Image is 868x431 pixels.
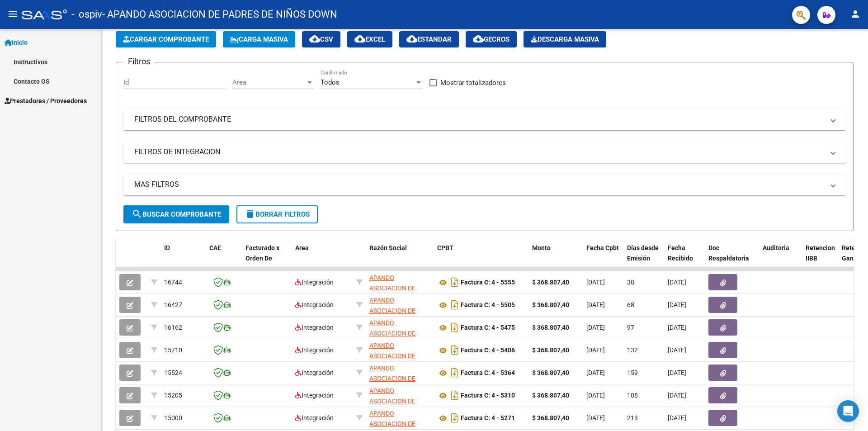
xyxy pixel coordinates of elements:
[623,238,664,278] datatable-header-cell: Días desde Emisión
[524,31,606,47] app-download-masive: Descarga masiva de comprobantes (adjuntos)
[160,238,206,278] datatable-header-cell: ID
[369,295,430,314] div: 30649690312
[668,392,686,399] span: [DATE]
[123,205,229,223] button: Buscar Comprobante
[123,141,846,163] mat-expansion-panel-header: FILTROS DE INTEGRACION
[627,369,638,376] span: 159
[528,238,583,278] datatable-header-cell: Monto
[369,408,430,427] div: 30649690312
[232,78,306,86] span: Area
[449,275,461,289] i: Descargar documento
[164,369,182,376] span: 15524
[366,238,434,278] datatable-header-cell: Razón Social
[664,238,705,278] datatable-header-cell: Fecha Recibido
[449,411,461,425] i: Descargar documento
[532,392,569,399] strong: $ 368.807,40
[321,78,340,86] span: Todos
[209,244,221,251] span: CAE
[532,346,569,354] strong: $ 368.807,40
[586,244,619,251] span: Fecha Cpbt
[668,244,693,262] span: Fecha Recibido
[245,208,255,219] mat-icon: delete
[461,279,515,286] strong: Factura C: 4 - 5555
[437,244,453,251] span: CPBT
[369,363,430,382] div: 30649690312
[5,38,28,47] span: Inicio
[668,414,686,422] span: [DATE]
[531,35,599,43] span: Descarga Masiva
[532,369,569,376] strong: $ 368.807,40
[134,180,824,189] mat-panel-title: MAS FILTROS
[461,347,515,354] strong: Factura C: 4 - 5406
[627,392,638,399] span: 188
[71,5,102,24] span: - ospiv
[292,238,353,278] datatable-header-cell: Area
[295,301,334,308] span: Integración
[449,388,461,403] i: Descargar documento
[627,244,659,262] span: Días desde Emisión
[295,279,334,286] span: Integración
[586,279,605,286] span: [DATE]
[586,346,605,354] span: [DATE]
[627,414,638,422] span: 213
[586,301,605,308] span: [DATE]
[295,414,334,422] span: Integración
[295,392,334,399] span: Integración
[369,318,430,337] div: 30649690312
[406,35,452,43] span: Estandar
[206,238,242,278] datatable-header-cell: CAE
[5,96,87,106] span: Prestadores / Proveedores
[473,35,509,43] span: Gecros
[354,33,365,44] mat-icon: cloud_download
[134,147,824,157] mat-panel-title: FILTROS DE INTEGRACION
[295,244,309,251] span: Area
[369,244,407,251] span: Razón Social
[132,208,142,219] mat-icon: search
[369,273,430,292] div: 30649690312
[668,279,686,286] span: [DATE]
[434,238,528,278] datatable-header-cell: CPBT
[369,341,430,360] div: 30649690312
[532,279,569,286] strong: $ 368.807,40
[449,298,461,312] i: Descargar documento
[132,210,221,218] span: Buscar Comprobante
[708,244,749,262] span: Doc Respaldatoria
[164,392,182,399] span: 15205
[399,31,459,47] button: Estandar
[369,274,422,312] span: APANDO ASOCIACION DE PADRES DE NIÑOS DOWN
[524,31,606,47] button: Descarga Masiva
[164,346,182,354] span: 15710
[309,35,333,43] span: CSV
[627,346,638,354] span: 132
[369,342,422,380] span: APANDO ASOCIACION DE PADRES DE NIÑOS DOWN
[123,109,846,130] mat-expansion-panel-header: FILTROS DEL COMPROBANTE
[586,392,605,399] span: [DATE]
[449,343,461,357] i: Descargar documento
[837,400,859,422] div: Open Intercom Messenger
[627,279,634,286] span: 38
[627,301,634,308] span: 68
[532,414,569,422] strong: $ 368.807,40
[123,55,155,68] h3: Filtros
[242,238,292,278] datatable-header-cell: Facturado x Orden De
[164,301,182,308] span: 16427
[7,9,18,19] mat-icon: menu
[309,33,320,44] mat-icon: cloud_download
[586,369,605,376] span: [DATE]
[164,279,182,286] span: 16744
[583,238,623,278] datatable-header-cell: Fecha Cpbt
[369,365,422,403] span: APANDO ASOCIACION DE PADRES DE NIÑOS DOWN
[532,301,569,308] strong: $ 368.807,40
[586,324,605,331] span: [DATE]
[461,392,515,399] strong: Factura C: 4 - 5310
[705,238,759,278] datatable-header-cell: Doc Respaldatoria
[532,244,551,251] span: Monto
[245,244,279,262] span: Facturado x Orden De
[850,9,861,19] mat-icon: person
[668,301,686,308] span: [DATE]
[354,35,385,43] span: EXCEL
[123,35,209,43] span: Cargar Comprobante
[347,31,392,47] button: EXCEL
[245,210,310,218] span: Borrar Filtros
[461,415,515,422] strong: Factura C: 4 - 5271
